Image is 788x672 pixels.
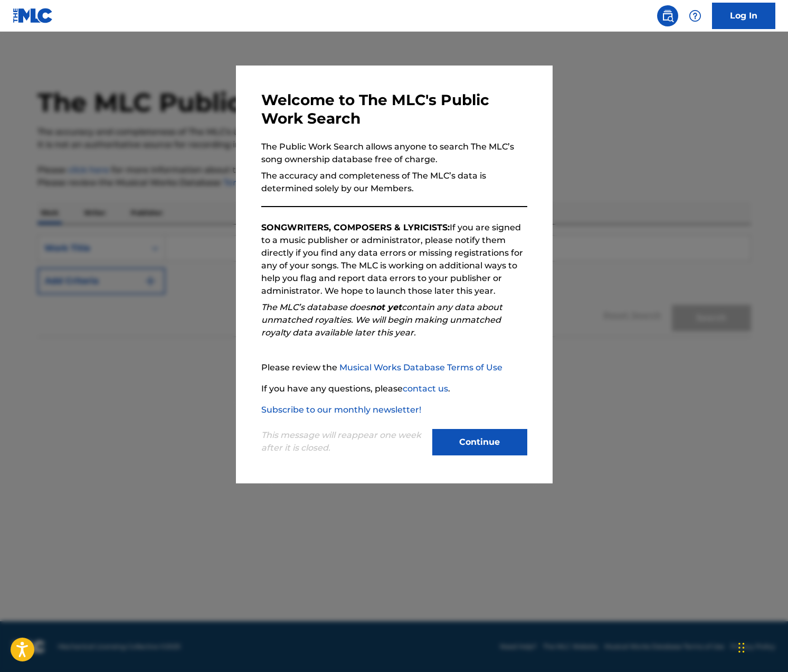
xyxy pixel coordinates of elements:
a: Public Search [657,5,678,26]
strong: not yet [370,302,402,312]
div: Drag [738,632,745,664]
strong: SONGWRITERS, COMPOSERS & LYRICISTS: [261,222,450,232]
a: Musical Works Database Terms of Use [339,362,502,372]
p: Please review the [261,361,527,374]
img: search [661,10,674,22]
img: MLC Logo [13,8,53,23]
em: The MLC’s database does contain any data about unmatched royalties. We will begin making unmatche... [261,302,502,338]
p: If you are signed to a music publisher or administrator, please notify them directly if you find ... [261,221,527,297]
h3: Welcome to The MLC's Public Work Search [261,91,527,128]
p: The accuracy and completeness of The MLC’s data is determined solely by our Members. [261,170,527,195]
div: Help [685,5,706,26]
p: This message will reappear one week after it is closed. [261,429,426,454]
p: If you have any questions, please . [261,382,527,395]
a: contact us [403,384,448,394]
iframe: Chat Widget [735,621,788,672]
img: help [689,10,701,22]
a: Log In [712,3,775,29]
button: Continue [432,429,527,455]
p: The Public Work Search allows anyone to search The MLC’s song ownership database free of charge. [261,141,527,166]
a: Subscribe to our monthly newsletter! [261,405,421,415]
